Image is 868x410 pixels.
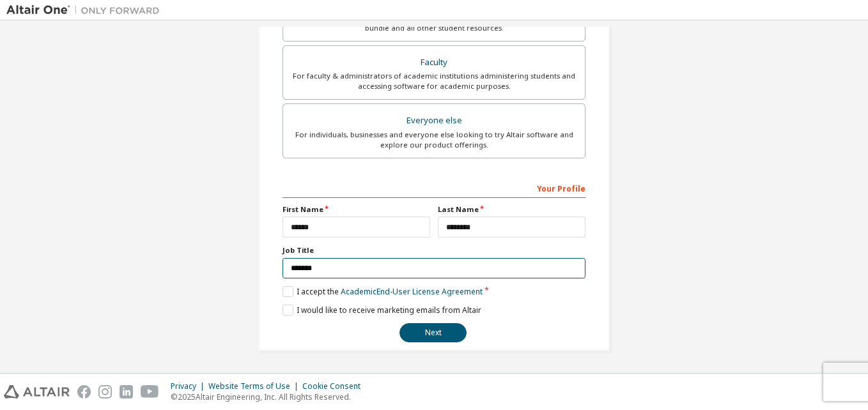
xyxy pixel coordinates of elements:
[283,286,483,297] label: I accept the
[283,305,481,315] label: I would like to receive marketing emails from Altair
[302,381,368,391] div: Cookie Consent
[291,54,577,72] div: Faculty
[171,381,208,391] div: Privacy
[141,385,159,399] img: youtube.svg
[291,112,577,130] div: Everyone else
[283,245,585,255] label: Job Title
[120,385,133,399] img: linkedin.svg
[283,204,430,215] label: First Name
[291,71,577,91] div: For faculty & administrators of academic institutions administering students and accessing softwa...
[291,130,577,150] div: For individuals, businesses and everyone else looking to try Altair software and explore our prod...
[208,381,302,391] div: Website Terms of Use
[399,323,467,342] button: Next
[6,4,166,17] img: Altair One
[438,204,585,215] label: Last Name
[171,391,368,402] p: © 2025 Altair Engineering, Inc. All Rights Reserved.
[283,178,585,198] div: Your Profile
[98,385,112,399] img: instagram.svg
[341,286,483,297] a: Academic End-User License Agreement
[77,385,91,399] img: facebook.svg
[4,385,70,399] img: altair_logo.svg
